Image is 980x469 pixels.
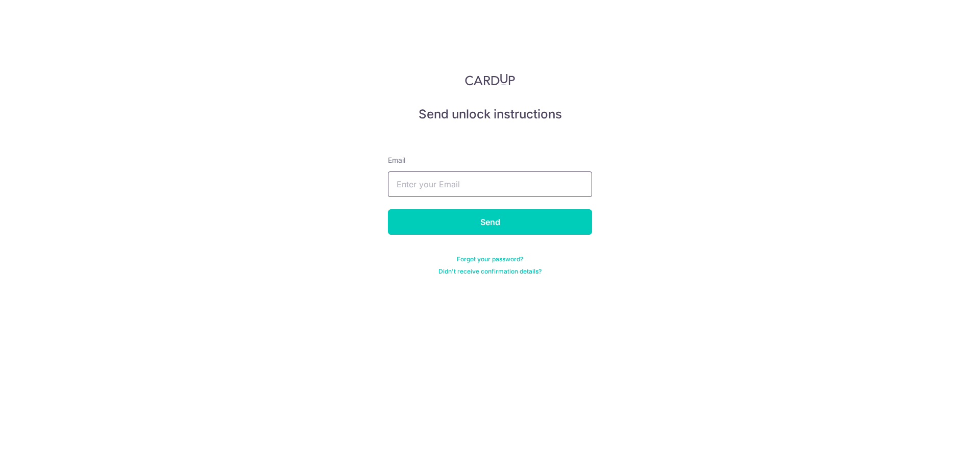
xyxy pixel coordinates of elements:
span: translation missing: en.devise.label.Email [388,156,405,164]
a: Didn't receive confirmation details? [438,267,542,276]
input: Send [388,209,592,235]
input: Enter your Email [388,171,592,197]
a: Forgot your password? [457,255,523,263]
h5: Send unlock instructions [388,106,592,122]
img: CardUp Logo [465,73,515,86]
